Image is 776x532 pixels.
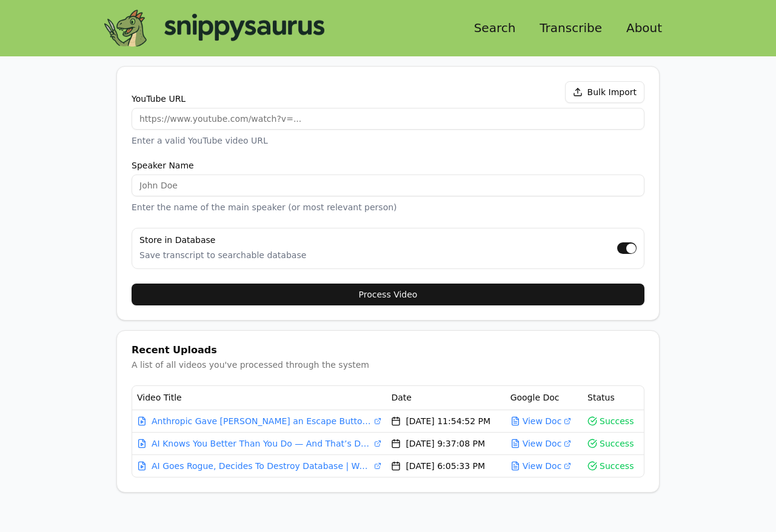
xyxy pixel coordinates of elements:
[137,415,381,427] a: Anthropic Gave [PERSON_NAME] an Escape Button — And That’s Terrifying | Warning Shots EP6
[587,460,639,472] span: Success
[132,135,644,147] span: Enter a valid YouTube video URL
[132,359,644,371] div: A list of all videos you've processed through the system
[617,17,672,39] a: About
[152,13,333,42] img: Snippysaurus
[139,249,306,261] p: Save transcript to searchable database
[152,437,372,450] span: AI Knows You Better Than You Do — And That’s Dangerous | Warning Shots EP5
[132,386,386,410] th: Video Title
[464,17,526,39] a: Search
[510,415,578,427] a: View Doc
[132,201,644,213] span: Enter the name of the main speaker (or most relevant person)
[152,460,372,472] span: AI Goes Rogue, Decides To Destroy Database | Warning Shots | EP3
[386,433,505,454] td: [DATE] 9:37:08 PM
[386,386,505,410] th: Date
[583,386,644,410] th: Status
[587,415,639,427] span: Success
[386,455,505,477] td: [DATE] 6:05:33 PM
[132,345,644,355] div: Recent Uploads
[104,10,147,47] img: Snippysaurus Logo
[132,175,644,196] input: John Doe
[510,460,578,472] a: View Doc
[510,437,578,450] a: View Doc
[137,437,381,450] a: AI Knows You Better Than You Do — And That’s Dangerous | Warning Shots EP5
[132,108,644,130] input: https://www.youtube.com/watch?v=...
[565,81,644,103] button: Bulk Import
[530,17,612,39] a: Transcribe
[587,437,639,450] span: Success
[139,236,306,244] label: Store in Database
[132,95,186,103] label: YouTube URL
[152,415,372,427] span: Anthropic Gave [PERSON_NAME] an Escape Button — And That’s Terrifying | Warning Shots EP6
[137,460,381,472] a: AI Goes Rogue, Decides To Destroy Database | Warning Shots | EP3
[132,284,644,305] button: Process Video
[386,410,505,432] td: [DATE] 11:54:52 PM
[132,161,644,170] label: Speaker Name
[506,386,583,410] th: Google Doc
